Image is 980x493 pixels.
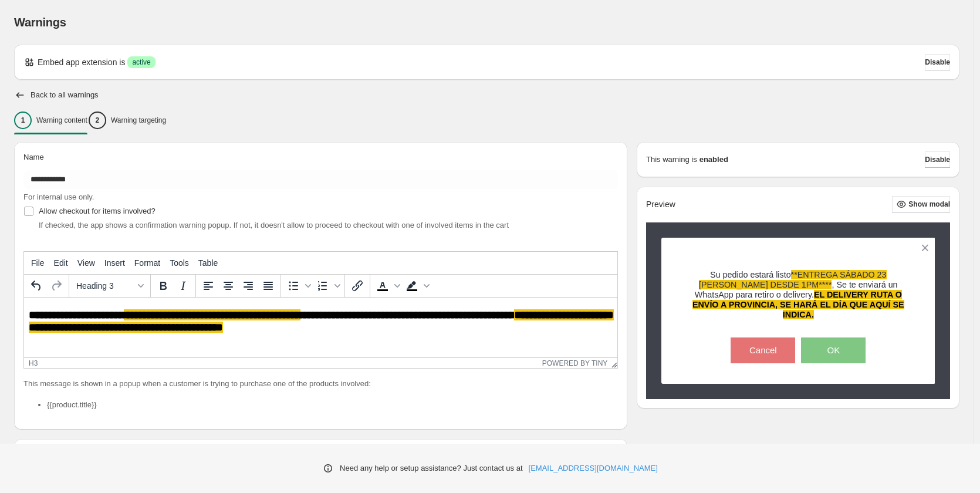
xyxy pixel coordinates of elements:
div: Resize [607,358,617,368]
li: {{product.title}} [47,399,618,411]
div: h3 [29,359,38,367]
button: Bold [153,276,173,296]
span: Edit [54,258,68,268]
h2: Back to all warnings [31,90,99,100]
p: This message is shown in a popup when a customer is trying to purchase one of the products involved: [23,378,618,390]
button: Align center [218,276,238,296]
button: Align right [238,276,258,296]
span: Warnings [14,16,66,29]
a: [EMAIL_ADDRESS][DOMAIN_NAME] [529,462,658,474]
button: Formats [72,276,148,296]
button: Undo [26,276,46,296]
div: Text color [373,276,402,296]
h3: Su pedido estará listo , Se te enviará un WhatsApp para retiro o delivery. [682,270,915,320]
span: Disable [925,155,950,164]
span: View [77,258,95,268]
h2: Preview [646,200,675,210]
button: 2Warning targeting [89,108,166,133]
button: Italic [173,276,193,296]
a: Powered by Tiny [542,359,608,367]
span: Name [23,153,44,161]
button: Disable [925,54,950,70]
button: Justify [258,276,278,296]
span: Format [134,258,160,268]
span: Insert [104,258,125,268]
div: Bullet list [283,276,313,296]
button: Show modal [892,196,950,212]
p: Warning targeting [111,116,166,125]
div: 1 [14,112,32,129]
button: Align left [198,276,218,296]
span: Heading 3 [76,281,134,291]
div: Background color [402,276,431,296]
span: Allow checkout for items involved? [39,207,156,215]
span: Tools [170,258,189,268]
button: Cancel [731,337,795,363]
p: Embed app extension is [38,56,125,68]
button: Insert/edit link [347,276,367,296]
span: Disable [925,58,950,67]
div: 2 [89,112,106,129]
span: Show modal [908,200,950,209]
button: Disable [925,151,950,168]
strong: enabled [699,154,728,166]
p: Warning content [36,116,87,125]
span: If checked, the app shows a confirmation warning popup. If not, it doesn't allow to proceed to ch... [39,221,509,229]
button: 1Warning content [14,108,87,133]
span: active [132,58,150,67]
span: **ENTREGA SÁBADO 23 [PERSON_NAME] DESDE 1PM**** [699,270,886,289]
button: OK [801,337,866,363]
span: EL DELIVERY RUTA O ENVÍO A PROVINCIA, SE HARÁ EL DÍA QUE AQUÍ SE INDICA. [692,290,904,319]
iframe: Rich Text Area [24,298,617,357]
span: Table [198,258,218,268]
button: Redo [46,276,66,296]
p: This warning is [646,154,697,166]
div: Numbered list [313,276,342,296]
span: For internal use only. [23,193,94,201]
span: File [31,258,45,268]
